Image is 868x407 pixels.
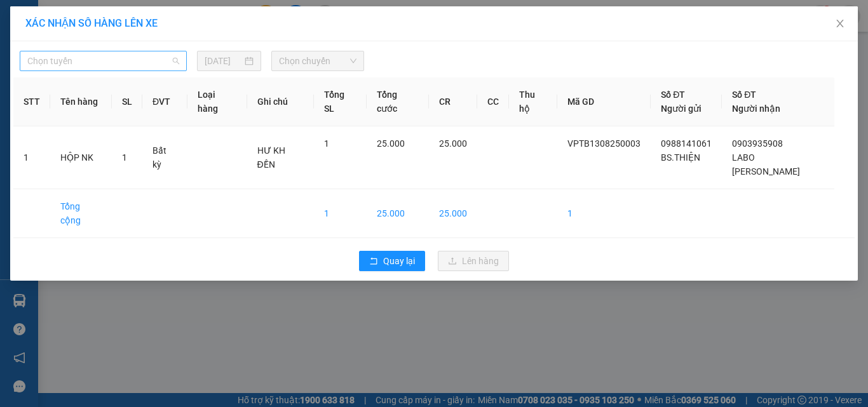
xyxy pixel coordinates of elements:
[247,77,315,126] th: Ghi chú
[324,138,329,149] span: 1
[732,90,756,100] span: Số ĐT
[557,77,651,126] th: Mã GD
[359,251,425,271] button: rollbackQuay lại
[314,77,366,126] th: Tổng SL
[13,126,50,189] td: 1
[27,51,179,70] span: Chọn tuyến
[187,77,247,126] th: Loại hàng
[661,152,700,163] span: BS.THIỆN
[142,126,187,189] td: Bất kỳ
[205,54,241,68] input: 13/08/2025
[661,90,685,100] span: Số ĐT
[509,77,557,126] th: Thu hộ
[50,77,112,126] th: Tên hàng
[429,77,477,126] th: CR
[257,145,285,170] span: HƯ KH ĐỀN
[732,152,800,177] span: LABO [PERSON_NAME]
[377,138,405,149] span: 25.000
[732,103,780,114] span: Người nhận
[383,254,415,268] span: Quay lại
[112,77,142,126] th: SL
[661,103,702,114] span: Người gửi
[25,17,158,29] span: XÁC NHẬN SỐ HÀNG LÊN XE
[50,126,112,189] td: HỘP NK
[822,6,858,42] button: Close
[438,251,509,271] button: uploadLên hàng
[661,138,712,149] span: 0988141061
[477,77,509,126] th: CC
[369,257,378,267] span: rollback
[13,77,50,126] th: STT
[835,18,845,29] span: close
[314,189,366,238] td: 1
[142,77,187,126] th: ĐVT
[439,138,467,149] span: 25.000
[367,77,429,126] th: Tổng cước
[567,138,641,149] span: VPTB1308250003
[732,138,783,149] span: 0903935908
[367,189,429,238] td: 25.000
[557,189,651,238] td: 1
[122,152,127,163] span: 1
[429,189,477,238] td: 25.000
[279,51,357,70] span: Chọn chuyến
[50,189,112,238] td: Tổng cộng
